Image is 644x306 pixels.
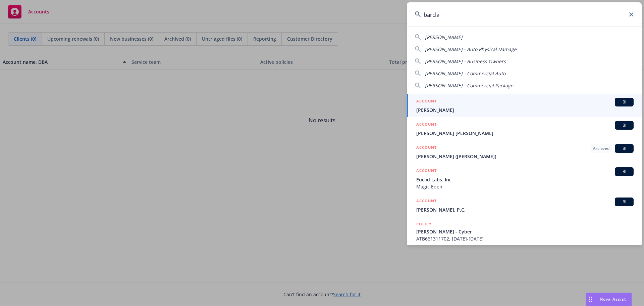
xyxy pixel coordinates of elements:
span: Archived [593,145,609,151]
h5: ACCOUNT [416,144,437,152]
button: Nova Assist [586,293,632,306]
span: [PERSON_NAME] - Business Owners [425,58,506,64]
span: BI [618,169,631,175]
span: BI [618,145,631,151]
div: Drag to move [586,293,594,306]
span: Nova Assist [600,296,626,302]
span: Euclid Labs. Inc [416,176,634,183]
h5: ACCOUNT [416,167,437,175]
a: ACCOUNTBIEuclid Labs. IncMagic Eden [407,164,642,194]
span: BI [618,99,631,105]
h5: ACCOUNT [416,98,437,106]
a: ACCOUNTBI[PERSON_NAME] [PERSON_NAME] [407,117,642,140]
span: [PERSON_NAME] [PERSON_NAME] [416,130,634,137]
a: ACCOUNTBI[PERSON_NAME] [407,94,642,117]
span: [PERSON_NAME] ([PERSON_NAME]) [416,153,634,160]
h5: ACCOUNT [416,198,437,206]
span: [PERSON_NAME], P.C. [416,206,634,213]
span: Magic Eden [416,183,634,190]
span: ATB661311702, [DATE]-[DATE] [416,235,634,242]
span: [PERSON_NAME] [416,106,634,114]
span: BI [618,199,631,205]
span: [PERSON_NAME] - Commercial Package [425,82,513,89]
h5: ACCOUNT [416,121,437,129]
a: ACCOUNTArchivedBI[PERSON_NAME] ([PERSON_NAME]) [407,140,642,164]
h5: POLICY [416,221,432,227]
a: ACCOUNTBI[PERSON_NAME], P.C. [407,194,642,217]
input: Search... [407,2,642,27]
span: [PERSON_NAME] [425,34,463,40]
span: [PERSON_NAME] - Auto Physical Damage [425,46,517,52]
span: [PERSON_NAME] - Cyber [416,228,634,235]
span: BI [618,122,631,128]
span: [PERSON_NAME] - Commercial Auto [425,70,505,77]
a: POLICY[PERSON_NAME] - CyberATB661311702, [DATE]-[DATE] [407,217,642,246]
